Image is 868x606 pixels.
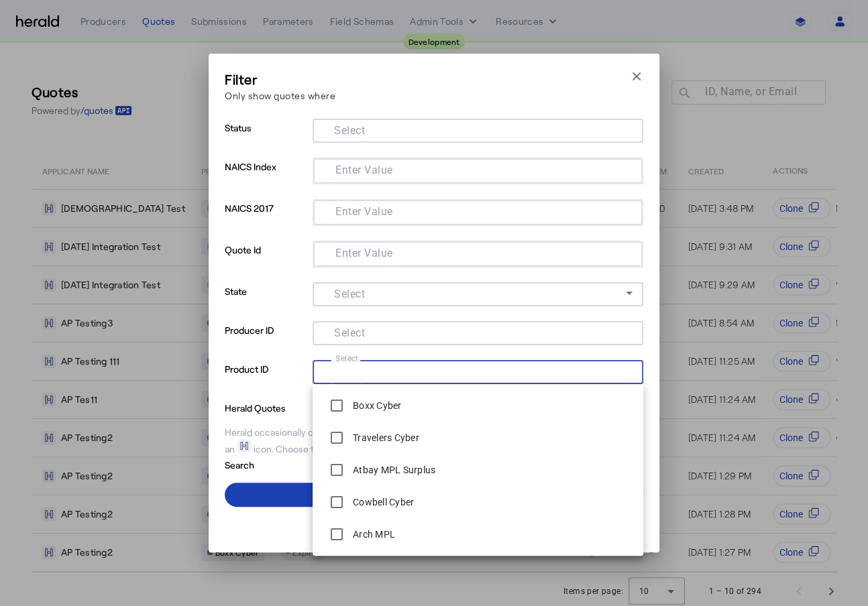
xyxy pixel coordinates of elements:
p: State [225,282,307,321]
mat-label: Enter Value [335,247,393,259]
mat-chip-grid: Selection [325,245,631,261]
label: Atbay MPL Surplus [350,463,435,477]
p: Status [225,119,307,158]
label: Cowbell Cyber [350,495,414,509]
p: NAICS 2017 [225,199,307,241]
button: Clear All Filters [225,512,643,536]
mat-chip-grid: Selection [325,162,631,178]
mat-chip-grid: Selection [325,203,631,219]
mat-chip-grid: Selection [323,363,633,379]
label: Travelers Cyber [350,431,419,444]
p: Only show quotes where [225,88,335,103]
mat-chip-grid: Selection [323,121,633,137]
p: NAICS Index [225,158,307,199]
mat-label: Enter Value [335,205,393,218]
label: Arch MPL [350,528,395,541]
p: Search [225,456,329,472]
p: Producer ID [225,321,307,360]
div: Herald occasionally creates quotes on your behalf for testing purposes, which will be shown with ... [225,426,643,456]
mat-label: Select [334,326,365,339]
mat-chip-grid: Selection [323,324,633,340]
p: Quote Id [225,241,307,282]
mat-label: Select [334,124,365,137]
label: Boxx Cyber [350,399,402,412]
mat-label: Enter Value [335,164,393,176]
h3: Filter [225,70,335,88]
mat-label: Select [334,288,365,300]
p: Product ID [225,360,307,399]
mat-label: Select [335,353,359,363]
p: Herald Quotes [225,399,329,415]
button: Apply Filters [225,483,643,507]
